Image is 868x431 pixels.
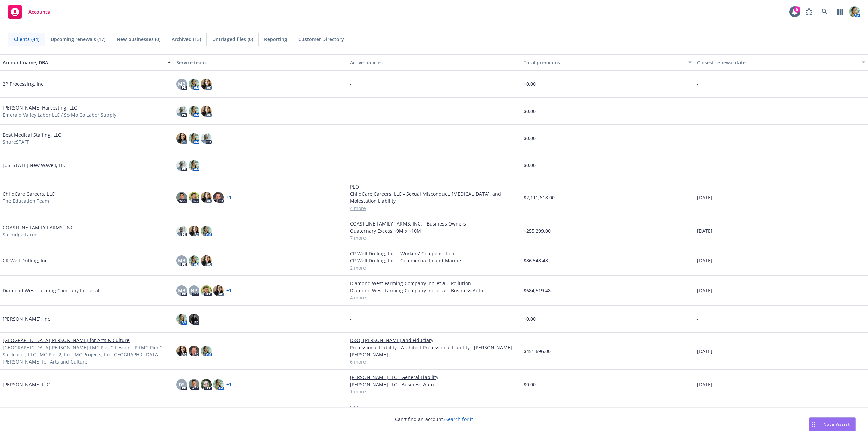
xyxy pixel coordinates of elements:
[3,337,130,344] a: [GEOGRAPHIC_DATA][PERSON_NAME] for Arts & Culture
[201,255,212,266] img: photo
[213,285,224,296] img: photo
[176,160,187,171] img: photo
[189,346,199,356] img: photo
[350,250,518,257] a: CR Well Drilling, Inc. - Workers' Compensation
[350,190,518,204] a: ChildCare Careers, LLC - Sexual Misconduct, [MEDICAL_DATA], and Molestation Liability
[445,416,473,423] a: Search for it
[350,135,352,142] span: -
[201,79,212,90] img: photo
[524,80,536,87] span: $0.00
[3,287,99,294] a: Diamond West Farming Company Inc. et al
[524,348,551,355] span: $451,696.00
[189,379,199,390] img: photo
[350,107,352,115] span: -
[191,287,197,294] span: NP
[697,107,699,115] span: -
[51,36,105,43] span: Upcoming renewals (17)
[5,2,53,21] a: Accounts
[524,227,551,234] span: $255,299.00
[350,227,518,234] a: Quaternary Excess $9M x $10M
[3,104,77,111] a: [PERSON_NAME] Harvesting, LLC
[189,314,199,325] img: photo
[524,287,551,294] span: $684,519.48
[350,257,518,264] a: CR Well Drilling, Inc. - Commercial Inland Marine
[697,162,699,169] span: -
[201,192,212,203] img: photo
[189,226,199,236] img: photo
[350,220,518,227] a: COASTLINE FAMILY FARMS, INC. - Business Owners
[172,36,201,43] span: Archived (13)
[3,315,52,322] a: [PERSON_NAME], Inc.
[189,160,199,171] img: photo
[176,346,187,356] img: photo
[350,162,352,169] span: -
[226,383,231,387] a: + 1
[201,346,212,356] img: photo
[176,133,187,144] img: photo
[178,257,185,264] span: MB
[809,417,856,431] button: Nova Assist
[176,314,187,325] img: photo
[350,287,518,294] a: Diamond West Farming Company Inc. et al - Business Auto
[697,80,699,87] span: -
[833,5,847,19] a: Switch app
[694,54,868,71] button: Closest renewal date
[3,231,39,238] span: Sunridge Farms
[524,135,536,142] span: $0.00
[697,348,712,355] span: [DATE]
[350,344,518,358] a: Professional Liability - Architect Professional Liability - [PERSON_NAME] [PERSON_NAME]
[201,133,212,144] img: photo
[350,280,518,287] a: Diamond West Farming Company Inc. et al - Pollution
[350,337,518,344] a: D&O, [PERSON_NAME] and Fiduciary
[3,80,45,87] a: 2P Processing, Inc.
[697,315,699,322] span: -
[3,257,49,264] a: CR Well Drilling, Inc.
[347,54,521,71] button: Active policies
[226,289,231,293] a: + 1
[697,287,712,294] span: [DATE]
[201,379,212,390] img: photo
[176,106,187,117] img: photo
[176,192,187,203] img: photo
[212,36,253,43] span: Untriaged files (0)
[395,416,473,423] span: Can't find an account?
[350,59,518,66] div: Active policies
[350,388,518,395] a: 1 more
[189,79,199,90] img: photo
[350,264,518,271] a: 2 more
[350,80,352,87] span: -
[524,162,536,169] span: $0.00
[189,133,199,144] img: photo
[226,195,231,199] a: + 1
[350,315,352,322] span: -
[213,192,224,203] img: photo
[189,192,199,203] img: photo
[818,5,831,19] a: Search
[521,54,694,71] button: Total premiums
[350,204,518,212] a: 4 more
[3,197,49,204] span: The Education Team
[697,59,858,66] div: Closest renewal date
[697,135,699,142] span: -
[524,59,684,66] div: Total premiums
[697,194,712,201] span: [DATE]
[201,226,212,236] img: photo
[697,227,712,234] span: [DATE]
[201,285,212,296] img: photo
[3,381,50,388] a: [PERSON_NAME] LLC
[3,190,55,197] a: ChildCare Careers, LLC
[350,404,518,411] a: OCP
[524,315,536,322] span: $0.00
[117,36,160,43] span: New businesses (0)
[524,194,555,201] span: $2,111,618.00
[524,257,548,264] span: $86,548.48
[849,6,860,17] img: photo
[3,111,116,118] span: Emerald Valley Labor LLC / So Mo Co Labor Supply
[14,36,39,43] span: Clients (44)
[794,6,800,13] div: 5
[350,374,518,381] a: [PERSON_NAME] LLC - General Liability
[697,257,712,264] span: [DATE]
[179,381,185,388] span: DS
[3,131,61,138] a: Best Medical Staffing, LLC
